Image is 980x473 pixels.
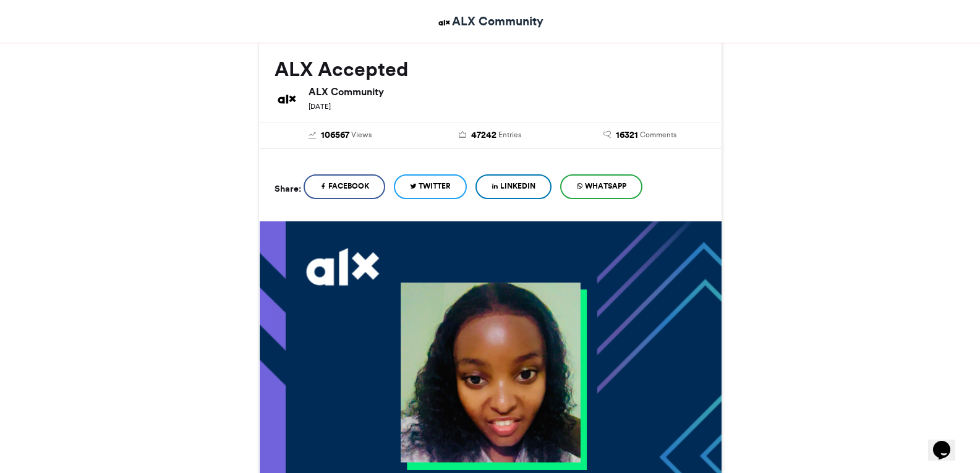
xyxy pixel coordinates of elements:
span: 106567 [321,129,349,142]
a: ALX Community [437,12,543,30]
span: 47242 [471,129,496,142]
iframe: chat widget [928,424,968,461]
img: ALX Community [437,15,452,30]
small: [DATE] [309,102,331,111]
span: WhatsApp [585,181,626,192]
a: LinkedIn [475,174,552,199]
span: Views [351,129,372,140]
span: LinkedIn [500,181,535,192]
img: ALX Community [275,87,299,111]
span: Facebook [328,181,369,192]
span: Entries [498,129,521,140]
span: Twitter [419,181,451,192]
span: 16321 [616,129,638,142]
h2: ALX Accepted [275,58,706,80]
h5: Share: [275,181,301,197]
a: Facebook [304,174,385,199]
a: 47242 Entries [424,129,556,142]
h6: ALX Community [309,87,706,96]
a: 16321 Comments [574,129,706,142]
a: Twitter [394,174,467,199]
a: WhatsApp [560,174,642,199]
span: Comments [640,129,676,140]
a: 106567 Views [275,129,406,142]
